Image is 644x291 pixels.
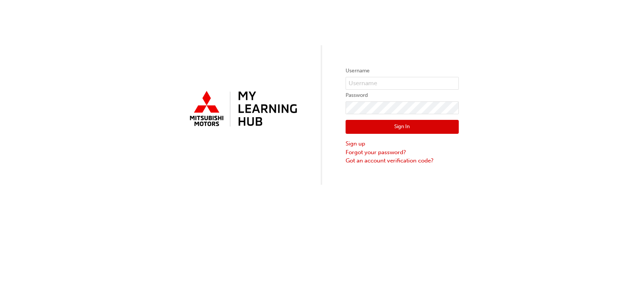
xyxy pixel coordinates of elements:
[346,148,459,157] a: Forgot your password?
[346,66,459,75] label: Username
[346,139,459,148] a: Sign up
[346,120,459,134] button: Sign In
[186,88,299,131] img: mmal
[346,77,459,90] input: Username
[346,91,459,100] label: Password
[346,156,459,165] a: Got an account verification code?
